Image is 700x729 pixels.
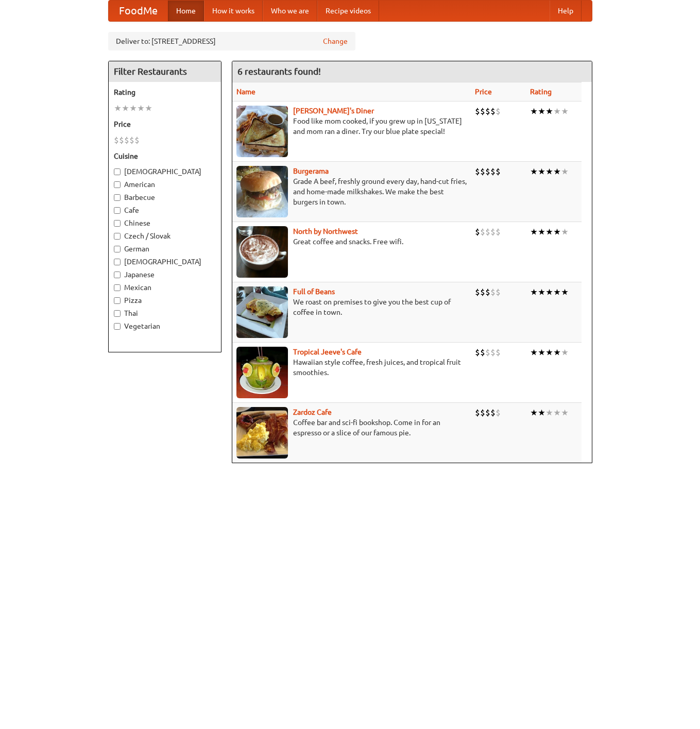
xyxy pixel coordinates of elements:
[480,106,485,117] li: $
[485,286,490,298] li: $
[545,106,553,117] li: ★
[119,134,124,146] li: $
[122,103,129,114] li: ★
[475,166,480,177] li: $
[114,168,121,175] input: [DEMOGRAPHIC_DATA]
[530,407,538,418] li: ★
[475,286,480,298] li: $
[263,1,317,21] a: Who we are
[490,226,496,238] li: $
[553,166,561,177] li: ★
[490,286,496,298] li: $
[480,407,485,418] li: $
[550,1,582,21] a: Help
[145,103,152,114] li: ★
[561,106,569,117] li: ★
[293,107,374,115] a: [PERSON_NAME]'s Diner
[293,227,358,235] a: North by Northwest
[323,36,348,46] a: Change
[475,407,480,418] li: $
[114,207,121,214] input: Cafe
[496,286,501,298] li: $
[530,166,538,177] li: ★
[204,1,263,21] a: How it works
[530,88,552,96] a: Rating
[168,1,204,21] a: Home
[530,286,538,298] li: ★
[114,87,216,97] h5: Rating
[293,348,362,356] a: Tropical Jeeve's Cafe
[490,106,496,117] li: $
[553,407,561,418] li: ★
[236,236,467,247] p: Great coffee and snacks. Free wifi.
[114,257,216,267] label: [DEMOGRAPHIC_DATA]
[530,226,538,238] li: ★
[485,106,490,117] li: $
[480,286,485,298] li: $
[561,407,569,418] li: ★
[108,32,355,50] div: Deliver to: [STREET_ADDRESS]
[114,231,216,241] label: Czech / Slovak
[114,119,216,129] h5: Price
[480,347,485,358] li: $
[236,347,288,398] img: jeeves.jpg
[129,134,134,146] li: $
[114,295,216,306] label: Pizza
[538,226,545,238] li: ★
[114,246,121,252] input: German
[114,244,216,254] label: German
[236,357,467,378] p: Hawaiian style coffee, fresh juices, and tropical fruit smoothies.
[114,282,216,293] label: Mexican
[236,286,288,338] img: beans.jpg
[134,134,140,146] li: $
[114,259,121,265] input: [DEMOGRAPHIC_DATA]
[236,116,467,137] p: Food like mom cooked, if you grew up in [US_STATE] and mom ran a diner. Try our blue plate special!
[114,194,121,201] input: Barbecue
[114,321,216,331] label: Vegetarian
[545,166,553,177] li: ★
[317,1,379,21] a: Recipe videos
[475,88,492,96] a: Price
[545,347,553,358] li: ★
[480,226,485,238] li: $
[496,407,501,418] li: $
[236,106,288,157] img: sallys.jpg
[236,88,255,96] a: Name
[530,347,538,358] li: ★
[114,134,119,146] li: $
[114,103,122,114] li: ★
[538,166,545,177] li: ★
[109,61,221,82] h4: Filter Restaurants
[490,166,496,177] li: $
[553,106,561,117] li: ★
[485,166,490,177] li: $
[114,205,216,215] label: Cafe
[237,66,321,76] ng-pluralize: 6 restaurants found!
[114,181,121,188] input: American
[236,417,467,438] p: Coffee bar and sci-fi bookshop. Come in for an espresso or a slice of our famous pie.
[545,226,553,238] li: ★
[236,176,467,207] p: Grade A beef, freshly ground every day, hand-cut fries, and home-made milkshakes. We make the bes...
[236,407,288,459] img: zardoz.jpg
[129,103,137,114] li: ★
[114,272,121,278] input: Japanese
[293,287,335,296] b: Full of Beans
[114,233,121,240] input: Czech / Slovak
[538,286,545,298] li: ★
[538,106,545,117] li: ★
[553,286,561,298] li: ★
[561,347,569,358] li: ★
[293,167,329,175] a: Burgerama
[293,408,332,416] b: Zardoz Cafe
[114,218,216,228] label: Chinese
[480,166,485,177] li: $
[114,297,121,304] input: Pizza
[496,106,501,117] li: $
[545,407,553,418] li: ★
[496,226,501,238] li: $
[530,106,538,117] li: ★
[485,226,490,238] li: $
